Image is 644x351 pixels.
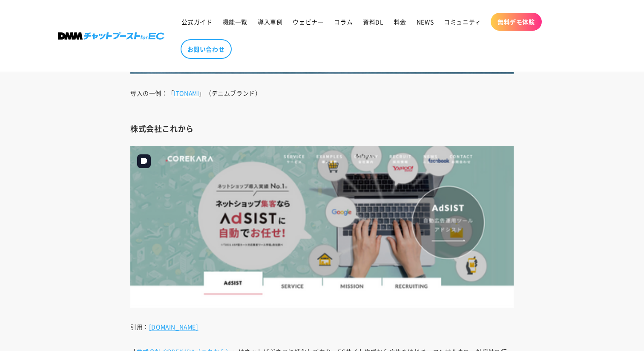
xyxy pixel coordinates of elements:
span: 公式ガイド [181,18,213,26]
span: コラム [334,18,353,26]
a: ウェビナー [287,13,329,31]
span: 無料デモ体験 [497,18,535,26]
span: ウェビナー [293,18,324,26]
a: 導入事例 [253,13,287,31]
a: 公式ガイド [176,13,218,31]
p: 導入の一例：「 」（デニムブランド） [130,87,514,111]
span: コミュニティ [444,18,481,26]
span: NEWS [417,18,434,26]
p: 引用： [130,321,514,333]
a: お問い合わせ [181,39,232,59]
span: 料金 [394,18,406,26]
a: 資料DL [358,13,388,31]
a: NEWS [411,13,439,31]
a: コミュニティ [439,13,486,31]
a: 無料デモ体験 [491,13,542,31]
a: コラム [329,13,358,31]
span: 導入事例 [258,18,282,26]
span: お問い合わせ [187,45,225,53]
a: 機能一覧 [218,13,253,31]
h3: 株式会社これから [130,124,514,133]
span: 資料DL [363,18,383,26]
img: 株式会社DMM Boost [58,32,164,40]
span: 機能一覧 [223,18,247,26]
a: 料金 [389,13,411,31]
a: ITONAMI [174,89,199,97]
a: [DOMAIN_NAME] [149,322,198,331]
